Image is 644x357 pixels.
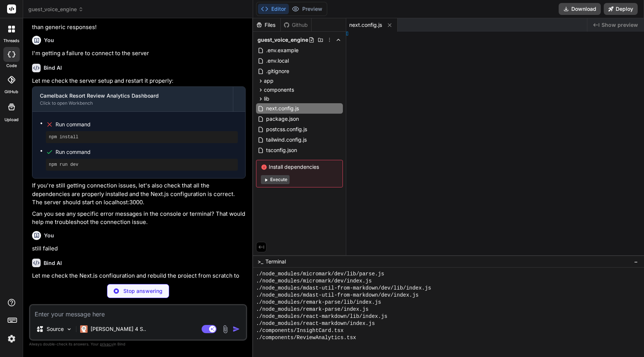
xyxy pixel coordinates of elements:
div: Click to open Workbench [40,100,225,106]
span: lib [264,95,269,102]
button: Deploy [604,3,638,15]
img: Claude 4 Sonnet [80,325,88,333]
p: Always double-check its answers. Your in Bind [29,341,247,348]
span: Show preview [602,21,638,29]
span: Terminal [265,258,286,265]
pre: npm install [49,134,235,140]
div: Files [253,21,280,29]
button: Camelback Resort Review Analytics DashboardClick to open Workbench [32,87,233,111]
span: ./components/ReviewAnalytics.tsx [256,334,356,341]
span: Run command [56,148,238,156]
span: .env.local [265,56,290,65]
span: guest_voice_engine [258,36,308,44]
p: Source [47,325,64,333]
span: Run command [56,121,238,128]
p: [PERSON_NAME] 4 S.. [91,325,146,333]
span: ./node_modules/react-markdown/index.js [256,320,375,327]
button: Preview [289,4,325,14]
img: Pick Models [66,326,72,332]
span: guest_voice_engine [28,6,83,13]
span: ./node_modules/mdast-util-from-markdown/dev/index.js [256,292,419,299]
span: privacy [100,342,113,346]
span: components [264,86,294,94]
p: If you're still getting connection issues, let's also check that all the dependencies are properl... [32,181,246,207]
span: ./components/InsightCard.tsx [256,327,344,334]
span: tailwind.config.js [265,135,307,144]
p: Let me check the server setup and restart it properly: [32,77,246,85]
span: .env.example [265,46,299,55]
img: attachment [221,325,230,334]
p: I'm getting a failure to connect to the server [32,49,246,58]
span: ./node_modules/remark-parse/index.js [256,306,369,313]
span: ./node_modules/micromark/dev/lib/parse.js [256,271,384,278]
span: next.config.js [265,104,300,113]
span: .gitignore [265,67,290,76]
span: ./node_modules/react-markdown/lib/index.js [256,313,387,320]
h6: Bind AI [44,259,62,267]
span: ./node_modules/mdast-util-from-markdown/dev/lib/index.js [256,285,431,292]
p: Can you see any specific error messages in the console or terminal? That would help me troublesho... [32,210,246,227]
span: package.json [265,114,300,123]
button: − [632,256,640,268]
button: Execute [261,175,290,184]
img: icon [233,325,240,333]
label: threads [3,38,19,44]
label: GitHub [4,89,18,95]
button: Editor [258,4,289,14]
span: app [264,77,274,85]
h6: Bind AI [44,64,62,72]
p: Stop answering [123,287,162,295]
img: settings [5,332,18,345]
span: ./node_modules/micromark/dev/index.js [256,278,372,285]
span: ./node_modules/remark-parse/lib/index.js [256,299,381,306]
span: − [634,258,638,265]
h6: You [44,232,54,239]
div: Camelback Resort Review Analytics Dashboard [40,92,225,99]
p: still failed [32,244,246,253]
span: Install dependencies [261,163,338,171]
pre: npm run dev [49,162,235,168]
div: Github [281,21,311,29]
button: Download [559,3,601,15]
span: postcss.config.js [265,125,308,134]
span: next.config.js [349,21,382,29]
label: code [6,63,17,69]
span: tsconfig.json [265,146,298,155]
h6: You [44,37,54,44]
span: >_ [258,258,263,265]
label: Upload [4,117,19,123]
p: Let me check the Next.js configuration and rebuild the project from scratch to fix the connection... [32,272,246,288]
